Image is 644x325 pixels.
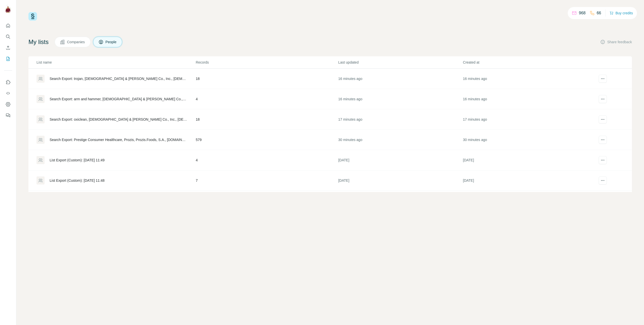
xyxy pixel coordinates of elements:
[196,60,338,65] p: Records
[4,54,12,63] button: My lists
[599,136,607,144] button: actions
[597,10,601,16] p: 66
[67,39,85,44] span: Companies
[195,89,338,109] td: 4
[338,191,462,211] td: [DATE]
[338,130,462,150] td: 30 minutes ago
[338,170,462,191] td: [DATE]
[105,39,117,44] span: People
[463,130,587,150] td: 30 minutes ago
[463,89,587,109] td: 16 minutes ago
[600,39,632,44] button: Share feedback
[4,43,12,52] button: Enrich CSV
[28,12,37,21] img: Surfe Logo
[599,75,607,83] button: actions
[610,10,633,17] button: Buy credits
[338,60,462,65] p: Last updated
[50,137,187,142] div: Search Export: Prestige Consumer Healthcare, Prozis, Prozis.Foods, S.A., [DOMAIN_NAME], S.A., BYO...
[195,170,338,191] td: 7
[338,150,462,170] td: [DATE]
[50,117,187,122] div: Search Export: oxiclean, [DEMOGRAPHIC_DATA] & [PERSON_NAME] Co., Inc., [DEMOGRAPHIC_DATA] & [PERS...
[599,115,607,123] button: actions
[195,69,338,89] td: 18
[195,191,338,211] td: 6
[4,100,12,109] button: Dashboard
[463,191,587,211] td: [DATE]
[338,89,462,109] td: 16 minutes ago
[195,109,338,130] td: 18
[50,97,187,102] div: Search Export: arm and hammer, [DEMOGRAPHIC_DATA] & [PERSON_NAME] Co., Inc., [DEMOGRAPHIC_DATA] &...
[463,69,587,89] td: 16 minutes ago
[599,156,607,164] button: actions
[195,130,338,150] td: 579
[463,150,587,170] td: [DATE]
[50,158,104,163] div: List Export (Custom): [DATE] 11:49
[50,76,187,81] div: Search Export: trojan, [DEMOGRAPHIC_DATA] & [PERSON_NAME] Co., Inc., [DEMOGRAPHIC_DATA] & [PERSON...
[338,69,462,89] td: 16 minutes ago
[463,109,587,130] td: 17 minutes ago
[4,89,12,98] button: Use Surfe API
[28,38,49,46] h4: My lists
[579,10,586,16] p: 968
[4,32,12,41] button: Search
[599,95,607,103] button: actions
[4,78,12,87] button: Use Surfe on LinkedIn
[4,111,12,120] button: Feedback
[4,21,12,30] button: Quick start
[463,170,587,191] td: [DATE]
[37,60,195,65] p: List name
[50,178,104,183] div: List Export (Custom): [DATE] 11:48
[599,176,607,184] button: actions
[195,150,338,170] td: 4
[4,5,12,13] img: Avatar
[338,109,462,130] td: 17 minutes ago
[463,60,587,65] p: Created at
